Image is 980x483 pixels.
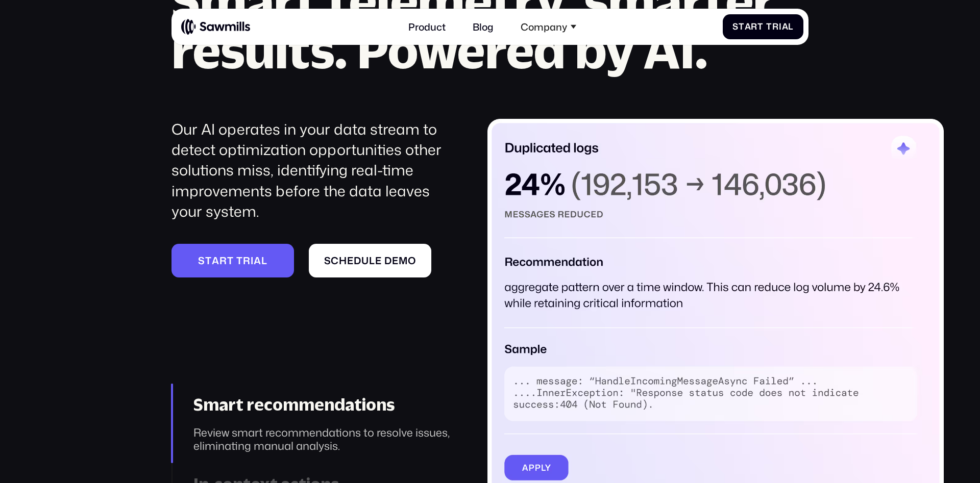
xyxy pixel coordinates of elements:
[339,255,347,266] span: h
[261,255,267,266] span: l
[171,119,453,222] div: Our AI operates in your data stream to detect optimization opportunities other solutions miss, id...
[723,14,804,39] a: StartTrial
[779,21,782,32] span: i
[369,255,375,266] span: l
[788,21,794,32] span: l
[782,21,789,32] span: a
[465,13,501,40] a: Blog
[361,255,369,266] span: u
[251,255,254,266] span: i
[347,255,354,266] span: e
[236,255,243,266] span: t
[205,255,212,266] span: t
[392,255,399,266] span: e
[243,255,251,266] span: r
[399,255,408,266] span: m
[193,426,453,452] div: Review smart recommendations to resolve issues, eliminating manual analysis.
[766,21,772,32] span: T
[521,21,567,33] div: Company
[513,13,583,40] div: Company
[227,255,234,266] span: t
[309,244,431,277] a: Scheduledemo
[751,21,757,32] span: r
[757,21,764,32] span: t
[745,21,751,32] span: a
[354,255,361,266] span: d
[193,395,453,415] div: Smart recommendations
[198,255,205,266] span: S
[375,255,382,266] span: e
[408,255,416,266] span: o
[254,255,261,266] span: a
[219,255,227,266] span: r
[384,255,392,266] span: d
[324,255,331,266] span: S
[739,21,745,32] span: t
[732,21,739,32] span: S
[331,255,339,266] span: c
[171,244,294,277] a: Starttrial
[212,255,219,266] span: a
[772,21,779,32] span: r
[401,13,453,40] a: Product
